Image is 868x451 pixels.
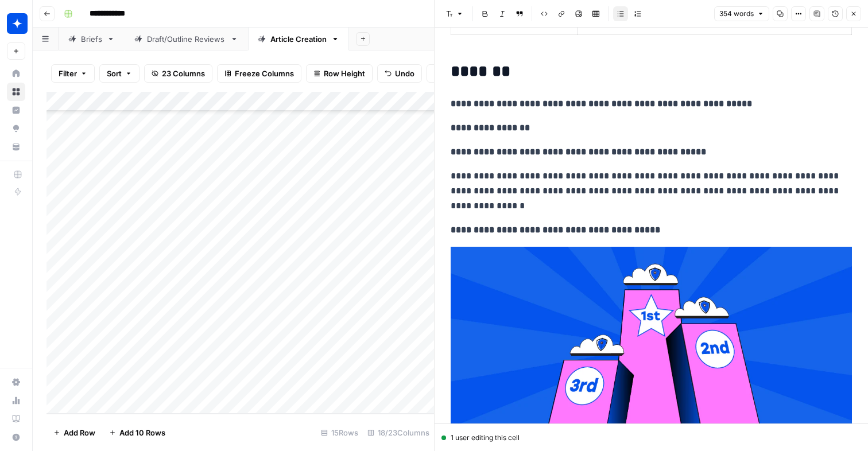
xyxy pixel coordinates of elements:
div: 15 Rows [316,423,363,442]
span: Add 10 Rows [119,427,165,438]
span: Undo [395,68,414,79]
button: Help + Support [7,428,25,446]
a: Usage [7,391,25,410]
button: Sort [99,64,139,83]
span: 23 Columns [162,68,205,79]
button: Row Height [306,64,373,83]
a: Briefs [59,28,125,50]
a: Settings [7,373,25,391]
a: Insights [7,101,25,119]
button: 23 Columns [144,64,212,83]
a: Learning Hub [7,410,25,428]
span: Row Height [324,68,365,79]
a: Browse [7,83,25,101]
span: 354 words [719,9,754,19]
span: Filter [59,68,77,79]
img: Wiz Logo [7,13,28,34]
a: Home [7,64,25,83]
button: Add 10 Rows [102,423,172,442]
div: 1 user editing this cell [441,433,861,443]
a: Article Creation [248,28,349,50]
button: Freeze Columns [217,64,301,83]
a: Draft/Outline Reviews [125,28,248,50]
button: Add Row [46,423,102,442]
span: Freeze Columns [235,68,294,79]
div: Draft/Outline Reviews [147,33,226,45]
a: Your Data [7,138,25,156]
button: Undo [377,64,422,83]
div: 18/23 Columns [363,423,434,442]
span: Sort [107,68,122,79]
button: 354 words [714,6,769,21]
a: Opportunities [7,119,25,138]
button: Filter [51,64,95,83]
div: Briefs [81,33,102,45]
span: Add Row [64,427,95,438]
div: Article Creation [270,33,327,45]
button: Workspace: Wiz [7,9,25,38]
